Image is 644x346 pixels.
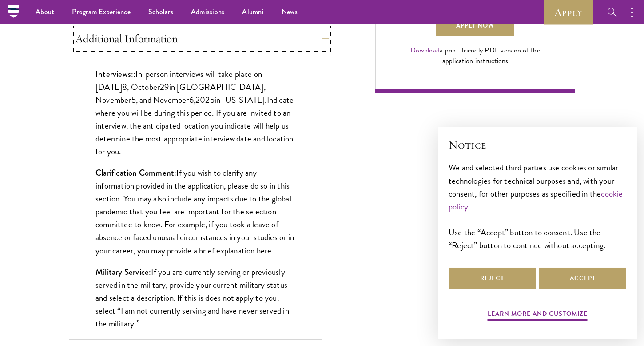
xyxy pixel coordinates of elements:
[194,93,195,106] span: ,
[136,93,189,106] span: , and November
[189,93,194,106] span: 6
[215,93,267,106] span: in [US_STATE].
[131,93,136,106] span: 5
[436,15,514,36] a: Apply Now
[449,187,623,213] a: cookie policy
[95,167,176,179] strong: Clarification Comment:
[95,166,295,257] p: If you wish to clarify any information provided in the application, please do so in this section....
[160,80,169,93] span: 29
[400,45,550,66] div: a print-friendly PDF version of the application instructions
[195,93,205,106] span: 20
[539,268,626,289] button: Accept
[449,137,626,153] h2: Notice
[449,268,536,289] button: Reject
[449,161,626,251] div: We and selected third parties use cookies or similar technologies for technical purposes and, wit...
[95,80,266,106] span: in [GEOGRAPHIC_DATA], November
[127,80,160,93] span: , October
[488,308,588,322] button: Learn more and customize
[95,266,151,278] strong: Military Service:
[95,68,262,93] span: In-person interviews will take place on [DATE]
[95,68,133,80] strong: Interviews:
[95,68,295,158] p: : Indicate where you will be during this period. If you are invited to an interview, the anticipa...
[95,266,295,330] p: If you are currently serving or previously served in the military, provide your current military ...
[122,80,127,93] span: 8
[205,93,214,106] span: 25
[410,45,440,56] a: Download
[76,28,329,49] button: Additional Information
